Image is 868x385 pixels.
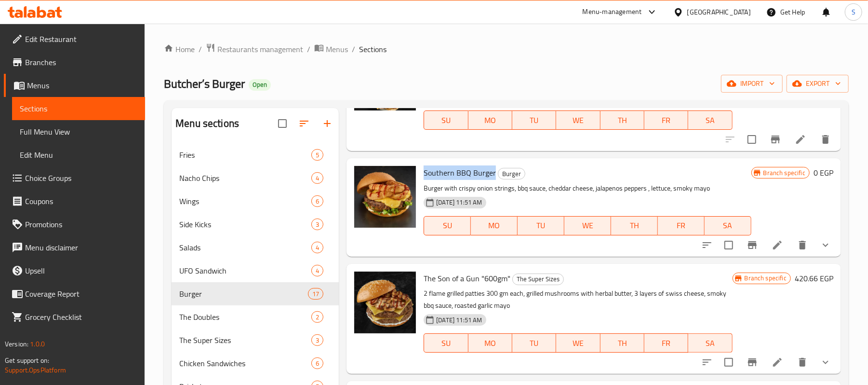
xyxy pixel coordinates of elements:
button: SA [688,333,732,353]
span: import [729,78,775,90]
button: delete [814,128,837,151]
span: Promotions [25,219,137,230]
span: Choice Groups [25,172,137,184]
button: show more [814,234,837,257]
div: Open [249,79,271,91]
a: Coverage Report [4,282,145,305]
h6: 0 EGP [814,166,833,179]
a: Restaurants management [206,43,303,55]
span: SA [708,219,748,233]
div: Fries5 [172,143,339,166]
button: FR [644,333,688,353]
li: / [199,43,202,55]
span: TH [615,219,654,233]
span: Select to update [719,352,739,372]
svg: Show Choices [820,239,831,251]
span: 4 [312,266,323,275]
button: TH [611,216,658,235]
span: export [794,78,841,90]
span: Branches [25,56,137,68]
a: Branches [4,51,145,74]
span: Version: [5,338,28,350]
h6: 420.66 EGP [795,272,833,285]
p: 2 flame grilled patties 300 gm each, grilled mushrooms with herbal butter, 3 layers of swiss chee... [424,288,732,312]
button: TU [512,110,556,130]
span: Wings [179,195,311,207]
span: Edit Menu [20,149,137,161]
button: show more [814,351,837,374]
div: items [311,311,323,323]
div: UFO Sandwich4 [172,259,339,282]
span: S [852,7,855,17]
a: Menus [4,74,145,97]
span: SU [428,113,464,127]
span: Burger [498,168,525,179]
button: export [787,75,849,93]
div: items [311,334,323,346]
span: TH [604,336,641,350]
div: The Super Sizes [512,274,564,285]
a: Full Menu View [12,120,145,143]
span: Chicken Sandwiches [179,357,311,369]
button: MO [468,333,512,353]
a: Edit Restaurant [4,27,145,51]
span: Branch specific [741,274,790,283]
div: Chicken Sandwiches6 [172,352,339,375]
span: Sort sections [293,112,316,135]
span: Menus [27,80,137,91]
span: FR [648,113,684,127]
a: Support.OpsPlatform [5,364,66,376]
button: MO [471,216,518,235]
button: Branch-specific-item [764,128,787,151]
span: FR [662,219,701,233]
button: delete [791,234,814,257]
button: sort-choices [695,234,719,257]
li: / [307,43,310,55]
div: items [311,219,323,230]
div: Fries [179,149,311,161]
span: The Doubles [179,311,311,323]
button: Add section [316,112,339,135]
a: Promotions [4,213,145,236]
div: Side Kicks3 [172,213,339,236]
span: Sections [20,103,137,114]
span: Sections [359,43,387,55]
span: MO [472,113,508,127]
button: TU [512,333,556,353]
span: Menus [326,43,348,55]
div: Menu-management [583,6,642,18]
span: Side Kicks [179,219,311,230]
div: Salads [179,242,311,253]
span: The Super Sizes [513,274,563,285]
button: import [721,75,783,93]
div: items [308,288,323,300]
div: items [311,357,323,369]
span: 6 [312,197,323,206]
span: TU [516,113,552,127]
span: TH [604,113,641,127]
h2: Menu sections [175,116,239,131]
span: Menu disclaimer [25,242,137,253]
span: Restaurants management [217,43,303,55]
button: TU [518,216,564,235]
img: Southern BBQ Burger [354,166,416,228]
button: SU [424,333,468,353]
button: Branch-specific-item [741,234,764,257]
a: Menus [314,43,348,55]
span: 3 [312,220,323,229]
div: items [311,242,323,253]
span: Nacho Chips [179,172,311,184]
div: Nacho Chips4 [172,166,339,190]
span: Get support on: [5,354,49,367]
span: Open [249,81,271,89]
svg: Show Choices [820,357,831,368]
a: Edit menu item [772,239,783,251]
nav: breadcrumb [164,43,849,55]
span: 4 [312,174,323,183]
div: UFO Sandwich [179,265,311,276]
button: SA [688,110,732,130]
a: Menu disclaimer [4,236,145,259]
button: SU [424,216,471,235]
